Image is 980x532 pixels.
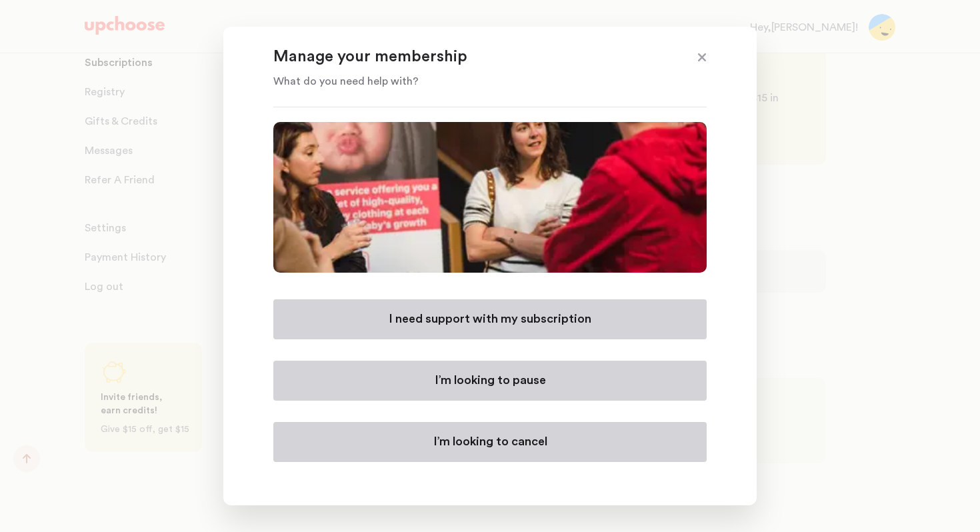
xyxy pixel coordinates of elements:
[433,434,547,450] p: I’m looking to cancel
[273,361,707,401] button: I’m looking to pause
[389,311,591,327] p: I need support with my subscription
[273,47,673,68] p: Manage your membership
[273,299,707,339] button: I need support with my subscription
[273,122,707,273] img: Manage Membership
[273,422,707,462] button: I’m looking to cancel
[273,73,673,89] p: What do you need help with?
[435,373,546,389] p: I’m looking to pause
